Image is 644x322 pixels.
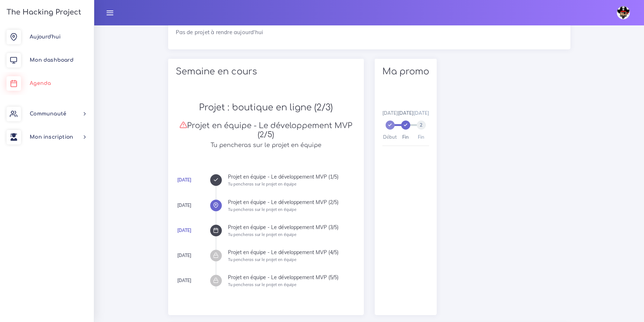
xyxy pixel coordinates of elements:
[228,207,296,212] small: Tu pencheras sur le projet en équipe
[228,174,356,179] div: Projet en équipe - Le développement MVP (1/5)
[382,66,429,77] h2: Ma promo
[386,121,395,130] span: 0
[177,277,191,285] div: [DATE]
[176,121,356,140] h3: Projet en équipe - Le développement MVP (2/5)
[177,201,191,209] div: [DATE]
[417,121,426,130] span: 2
[177,228,191,233] a: [DATE]
[176,28,563,37] p: Pas de projet à rendre aujourd'hui
[228,200,356,205] div: Projet en équipe - Le développement MVP (2/5)
[30,57,74,63] span: Mon dashboard
[176,102,356,113] h2: Projet : boutique en ligne (2/3)
[30,81,51,86] span: Agenda
[176,66,356,77] h2: Semaine en cours
[228,282,296,287] small: Tu pencheras sur le projet en équipe
[383,134,397,140] span: Début
[228,257,296,262] small: Tu pencheras sur le projet en équipe
[402,134,409,140] span: Fin
[617,6,630,19] img: avatar
[4,8,81,16] h3: The Hacking Project
[228,225,356,230] div: Projet en équipe - Le développement MVP (3/5)
[30,134,73,140] span: Mon inscription
[414,110,429,116] span: [DATE]
[30,111,66,117] span: Communauté
[30,34,61,40] span: Aujourd'hui
[398,110,414,116] span: [DATE]
[228,275,356,280] div: Projet en équipe - Le développement MVP (5/5)
[382,110,398,116] span: [DATE]
[176,142,356,149] h5: Tu pencheras sur le projet en équipe
[228,232,296,237] small: Tu pencheras sur le projet en équipe
[177,177,191,183] a: [DATE]
[401,121,410,130] span: 1
[418,134,424,140] span: Fin
[177,252,191,260] div: [DATE]
[228,182,296,187] small: Tu pencheras sur le projet en équipe
[228,250,356,255] div: Projet en équipe - Le développement MVP (4/5)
